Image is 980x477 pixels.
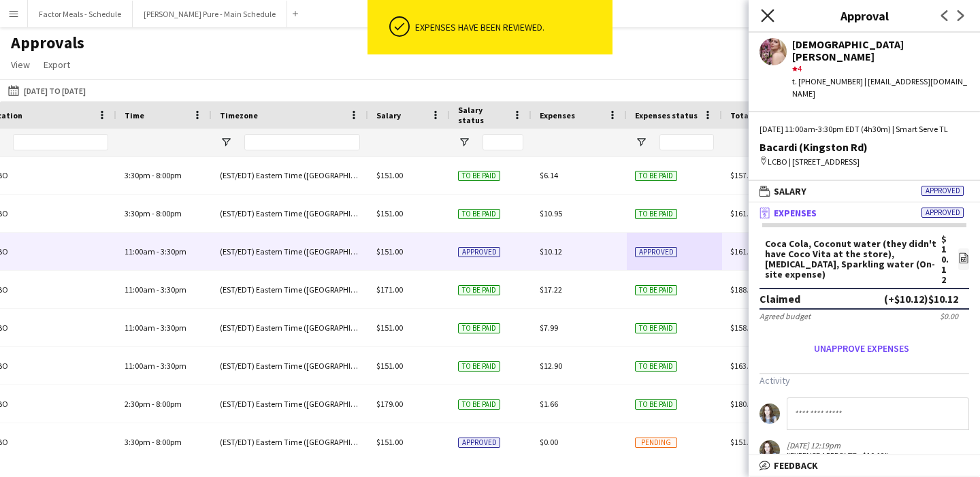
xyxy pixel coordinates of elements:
[774,185,806,197] span: Salary
[759,374,969,386] h3: Activity
[212,271,368,308] div: (EST/EDT) Eastern Time ([GEOGRAPHIC_DATA] & [GEOGRAPHIC_DATA])
[635,399,677,410] span: To be paid
[13,134,108,150] input: Location Filter Input
[635,110,698,120] span: Expenses status
[884,292,958,306] div: (+$10.12) $10.12
[635,438,677,448] span: Pending
[458,323,500,333] span: To be paid
[540,323,558,333] span: $7.99
[774,459,818,472] span: Feedback
[787,440,888,450] div: [DATE] 12:19pm
[220,110,258,120] span: Timezone
[125,323,155,333] span: 11:00am
[38,56,76,73] a: Export
[161,284,186,295] span: 3:30pm
[125,399,150,409] span: 2:30pm
[792,76,969,100] div: t. [PHONE_NUMBER] | [EMAIL_ADDRESS][DOMAIN_NAME]
[44,59,70,71] span: Export
[730,208,757,218] span: $161.95
[5,56,35,73] a: View
[157,323,159,333] span: -
[212,233,368,270] div: (EST/EDT) Eastern Time ([GEOGRAPHIC_DATA] & [GEOGRAPHIC_DATA])
[244,134,360,150] input: Timezone Filter Input
[730,361,757,371] span: $163.90
[730,323,757,333] span: $158.99
[540,110,575,120] span: Expenses
[415,21,607,33] div: Expenses have been reviewed.
[458,105,507,125] span: Salary status
[156,208,182,218] span: 8:00pm
[212,385,368,423] div: (EST/EDT) Eastern Time ([GEOGRAPHIC_DATA] & [GEOGRAPHIC_DATA])
[152,399,154,409] span: -
[125,170,150,180] span: 3:30pm
[730,246,757,257] span: $161.12
[125,284,155,295] span: 11:00am
[635,171,677,181] span: To be paid
[635,285,677,295] span: To be paid
[483,134,523,150] input: Salary status Filter Input
[156,437,182,447] span: 8:00pm
[635,323,677,333] span: To be paid
[540,361,562,371] span: $12.90
[749,181,980,201] mat-expansion-panel-header: SalaryApproved
[458,171,500,181] span: To be paid
[376,323,403,333] span: $151.00
[376,437,403,447] span: $151.00
[125,208,150,218] span: 3:30pm
[156,170,182,180] span: 8:00pm
[152,437,154,447] span: -
[759,123,969,135] div: [DATE] 11:00am-3:30pm EDT (4h30m) | Smart Serve TL
[212,309,368,346] div: (EST/EDT) Eastern Time ([GEOGRAPHIC_DATA] & [GEOGRAPHIC_DATA])
[212,423,368,461] div: (EST/EDT) Eastern Time ([GEOGRAPHIC_DATA] & [GEOGRAPHIC_DATA])
[540,246,562,257] span: $10.12
[157,246,159,257] span: -
[759,338,964,359] button: Unapprove expenses
[11,59,30,71] span: View
[125,437,150,447] span: 3:30pm
[125,361,155,371] span: 11:00am
[787,450,888,461] div: "EXPENSE APPROVED: $10.12"
[133,1,287,27] button: [PERSON_NAME] Pure - Main Schedule
[161,361,186,371] span: 3:30pm
[759,311,811,321] div: Agreed budget
[376,399,403,409] span: $179.00
[941,234,950,285] div: $10.12
[458,438,500,448] span: Approved
[152,170,154,180] span: -
[635,247,677,257] span: Approved
[749,203,980,223] mat-expansion-panel-header: ExpensesApproved
[921,186,964,196] span: Approved
[125,110,144,120] span: Time
[376,208,403,218] span: $151.00
[376,284,403,295] span: $171.00
[759,156,969,168] div: LCBO | [STREET_ADDRESS]
[635,136,647,148] button: Open Filter Menu
[730,437,757,447] span: $151.00
[28,1,133,27] button: Factor Meals - Schedule
[156,399,182,409] span: 8:00pm
[458,285,500,295] span: To be paid
[5,82,88,99] button: [DATE] to [DATE]
[212,347,368,384] div: (EST/EDT) Eastern Time ([GEOGRAPHIC_DATA] & [GEOGRAPHIC_DATA])
[152,208,154,218] span: -
[749,7,980,24] h3: Approval
[161,246,186,257] span: 3:30pm
[940,311,958,321] div: $0.00
[540,170,558,180] span: $6.14
[759,440,780,461] app-user-avatar: Ashleigh Rains
[458,361,500,372] span: To be paid
[730,284,757,295] span: $188.22
[220,136,232,148] button: Open Filter Menu
[759,141,969,153] div: Bacardi (Kingston Rd)
[540,208,562,218] span: $10.95
[921,208,964,218] span: Approved
[540,284,562,295] span: $17.22
[157,284,159,295] span: -
[376,246,403,257] span: $151.00
[212,195,368,232] div: (EST/EDT) Eastern Time ([GEOGRAPHIC_DATA] & [GEOGRAPHIC_DATA])
[749,455,980,476] mat-expansion-panel-header: Feedback
[125,246,155,257] span: 11:00am
[792,63,969,75] div: 4
[458,247,500,257] span: Approved
[540,437,558,447] span: $0.00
